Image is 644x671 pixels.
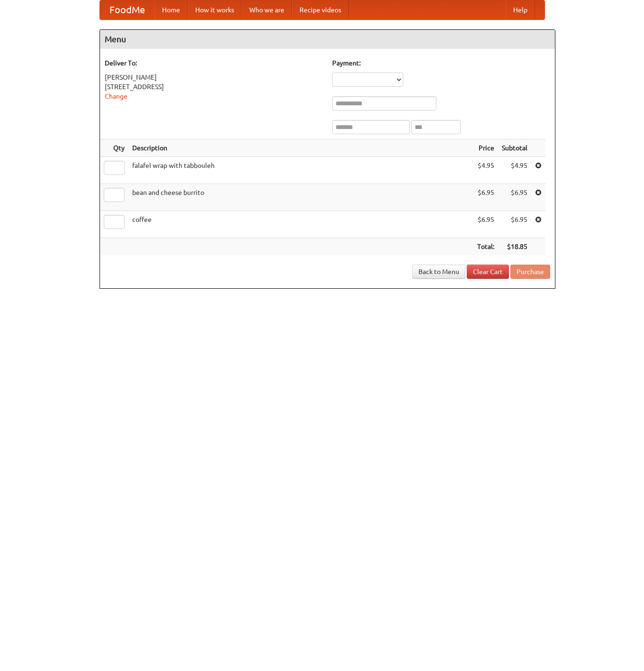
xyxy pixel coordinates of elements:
[105,82,323,92] div: [STREET_ADDRESS]
[105,92,127,100] a: Change
[473,238,498,256] th: Total:
[105,73,323,82] div: [PERSON_NAME]
[128,184,473,211] td: bean and cheese burrito
[100,30,555,49] h4: Menu
[128,211,473,238] td: coffee
[292,0,349,19] a: Recipe videos
[412,265,465,279] a: Back to Menu
[242,0,292,19] a: Who we are
[510,265,550,279] button: Purchase
[100,0,154,19] a: FoodMe
[154,0,188,19] a: Home
[473,211,498,238] td: $6.95
[128,139,473,157] th: Description
[332,58,550,68] h5: Payment:
[498,238,531,256] th: $18.85
[498,211,531,238] td: $6.95
[188,0,242,19] a: How it works
[100,139,128,157] th: Qty
[506,0,535,19] a: Help
[105,58,323,68] h5: Deliver To:
[498,157,531,184] td: $4.95
[473,184,498,211] td: $6.95
[473,139,498,157] th: Price
[498,184,531,211] td: $6.95
[128,157,473,184] td: falafel wrap with tabbouleh
[498,139,531,157] th: Subtotal
[467,265,509,279] a: Clear Cart
[473,157,498,184] td: $4.95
